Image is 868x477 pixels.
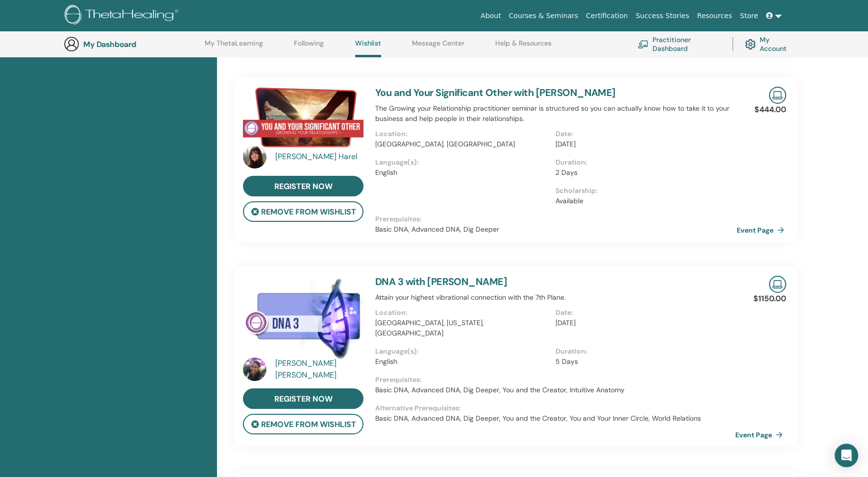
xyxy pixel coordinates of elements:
[375,167,550,178] p: English
[638,33,721,55] a: Practitioner Dashboard
[16,25,24,33] img: website_grey.svg
[243,145,266,168] img: default.jpg
[555,196,730,206] p: Available
[275,151,366,163] a: [PERSON_NAME] Harel
[64,36,79,52] img: generic-user-icon.jpg
[97,57,105,65] img: tab_keywords_by_traffic_grey.svg
[375,139,550,149] p: [GEOGRAPHIC_DATA], [GEOGRAPHIC_DATA]
[65,5,182,27] img: logo.png
[375,357,550,367] p: English
[25,25,108,33] div: Domain: [DOMAIN_NAME]
[769,87,786,104] img: Live Online Seminar
[638,40,649,48] img: chalkboard-teacher.svg
[205,39,263,55] a: My ThetaLearning
[375,103,735,124] p: The Growing your Relationship practitioner seminar is structured so you can actually know how to ...
[375,308,550,318] p: Location :
[555,308,730,318] p: Date :
[735,428,787,442] a: Event Page
[375,224,735,235] p: Basic DNA, Advanced DNA, Dig Deeper
[26,57,34,65] img: tab_domain_overview_orange.svg
[243,176,363,196] a: register now
[375,275,507,288] a: DNA 3 with [PERSON_NAME]
[375,292,735,303] p: Attain your highest vibrational connection with the 7th Plane.
[495,39,552,55] a: Help & Resources
[243,388,363,409] a: register now
[736,7,762,25] a: Store
[555,167,730,178] p: 2 Days
[243,87,363,148] img: You and Your Significant Other
[753,293,786,305] p: $1150.00
[27,16,48,24] div: v 4.0.25
[555,357,730,367] p: 5 Days
[835,444,858,467] div: Open Intercom Messenger
[375,403,735,413] p: Alternative Prerequisites :
[555,129,730,139] p: Date :
[632,7,693,25] a: Success Stories
[16,16,24,24] img: logo_orange.svg
[375,385,735,395] p: Basic DNA, Advanced DNA, Dig Deeper, You and the Creator, Intuitive Anatomy
[555,139,730,149] p: [DATE]
[555,318,730,328] p: [DATE]
[243,276,363,360] img: DNA 3
[769,276,786,293] img: Live Online Seminar
[243,201,363,222] button: remove from wishlist
[355,39,381,57] a: Wishlist
[274,181,333,191] span: register now
[375,375,735,385] p: Prerequisites :
[375,214,735,224] p: Prerequisites :
[745,33,795,55] a: My Account
[555,346,730,357] p: Duration :
[375,86,616,99] a: You and Your Significant Other with [PERSON_NAME]
[412,39,464,55] a: Message Center
[737,223,788,238] a: Event Page
[243,358,266,381] img: default.jpg
[505,7,582,25] a: Courses & Seminars
[375,318,550,338] p: [GEOGRAPHIC_DATA], [US_STATE], [GEOGRAPHIC_DATA]
[243,414,363,434] button: remove from wishlist
[693,7,736,25] a: Resources
[555,186,730,196] p: Scholarship :
[108,58,165,64] div: Keywords by Traffic
[275,358,366,381] a: [PERSON_NAME] [PERSON_NAME]
[555,157,730,167] p: Duration :
[294,39,324,55] a: Following
[274,394,333,404] span: register now
[754,104,786,116] p: $444.00
[745,37,756,52] img: cog.svg
[375,413,735,424] p: Basic DNA, Advanced DNA, Dig Deeper, You and the Creator, You and Your Inner Circle, World Relations
[477,7,505,25] a: About
[37,58,88,64] div: Domain Overview
[375,157,550,167] p: Language(s) :
[83,40,181,49] h3: My Dashboard
[375,346,550,357] p: Language(s) :
[582,7,631,25] a: Certification
[375,129,550,139] p: Location :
